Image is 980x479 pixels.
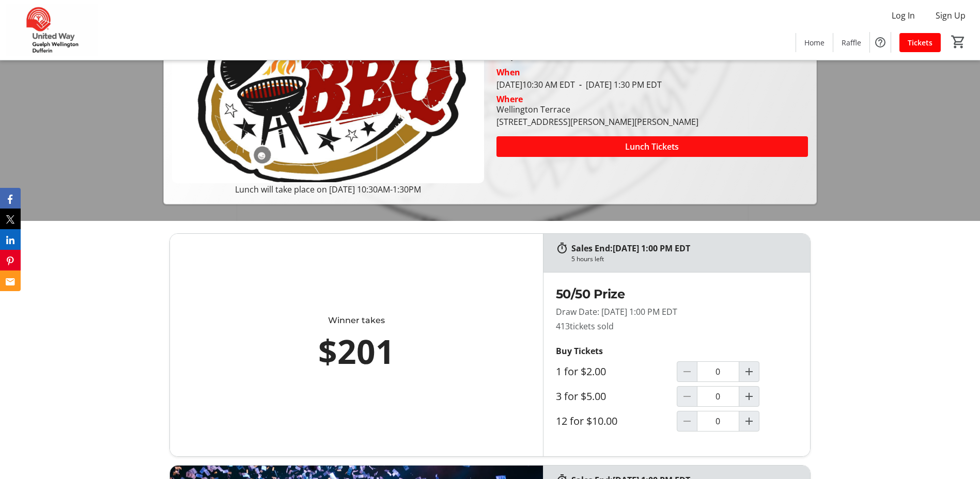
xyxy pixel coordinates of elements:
label: 3 for $5.00 [556,390,606,403]
h2: 50/50 Prize [556,285,798,304]
div: Where [496,95,523,103]
span: Sales End: [571,243,613,254]
a: Raffle [833,33,869,52]
span: Home [804,37,825,48]
a: Home [796,33,833,52]
label: 1 for $2.00 [556,365,606,378]
button: Sign Up [927,7,974,24]
div: Winner takes [215,314,497,327]
div: 5 hours left [571,254,604,264]
div: When [496,66,520,78]
span: - [575,79,586,90]
span: [DATE] 1:00 PM EDT [613,243,690,254]
span: 0 [496,50,501,61]
button: Lunch Tickets [496,136,808,157]
button: Increment by one [739,411,759,431]
button: Log In [883,7,923,24]
div: $201 [215,327,497,376]
span: Tickets [908,37,932,48]
button: Increment by one [739,387,759,406]
span: [DATE] 1:30 PM EDT [575,79,662,90]
button: Help [870,32,891,53]
span: [DATE] 10:30 AM EDT [496,79,575,90]
div: Wellington Terrace [496,103,698,116]
p: Draw Date: [DATE] 1:00 PM EDT [556,306,798,318]
div: [STREET_ADDRESS][PERSON_NAME][PERSON_NAME] [496,116,698,128]
a: Tickets [899,33,941,52]
p: Lunch will take place on [DATE] 10:30AM-1:30PM [172,183,484,196]
span: Lunch Tickets [625,140,679,153]
img: United Way Guelph Wellington Dufferin's Logo [6,4,98,56]
label: 12 for $10.00 [556,415,617,427]
button: Increment by one [739,362,759,381]
strong: Buy Tickets [556,345,603,357]
span: Sign Up [936,9,966,22]
button: Cart [949,33,968,51]
span: Raffle [842,37,861,48]
span: Log In [892,9,915,22]
p: 413 tickets sold [556,320,798,332]
img: Campaign CTA Media Photo [172,8,484,183]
